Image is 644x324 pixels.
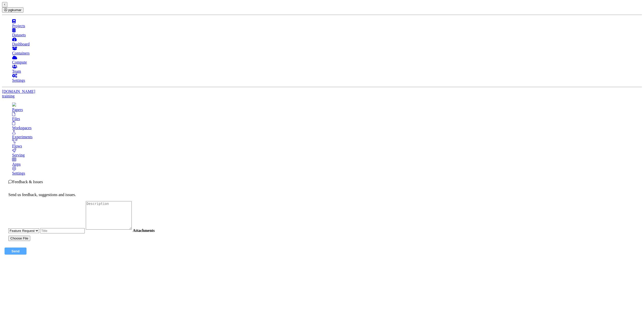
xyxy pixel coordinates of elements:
[12,78,642,83] div: Settings
[12,157,642,167] a: Apps
[2,89,35,94] a: [DOMAIN_NAME]
[12,121,642,130] a: Workspaces
[12,117,642,121] div: Files
[12,126,642,130] div: Workspaces
[12,112,642,121] a: Files
[12,103,642,112] a: Papers
[12,130,642,139] a: Experiments
[12,60,642,65] div: Compute
[12,46,642,56] a: Containers
[12,139,642,148] a: Flows
[12,19,642,28] a: Projects
[133,228,155,233] strong: Attachments
[12,33,642,37] div: Datasets
[12,69,642,74] div: Team
[5,248,26,255] input: Send
[2,180,642,184] div: Feedback & Issues
[40,228,85,233] input: Title
[12,153,642,157] div: Serving
[12,65,642,74] a: Team
[12,144,642,148] div: Flows
[2,7,23,13] button: pgkumar
[12,167,642,176] a: Settings
[12,74,642,83] a: Settings
[12,171,642,176] div: Settings
[8,193,636,197] p: Send us feedback, suggestions and issues.
[12,24,642,28] div: Projects
[12,102,16,106] img: table-tree-e38db8d7ef68b61d64b0734c0857e350.svg
[2,94,15,98] a: training
[12,135,642,139] div: Experiments
[12,51,642,56] div: Containers
[12,107,642,112] div: Papers
[12,28,642,37] a: Datasets
[12,42,642,46] div: Dashboard
[8,8,21,12] span: pgkumar
[12,56,642,65] a: Compute
[12,162,642,167] div: Apps
[12,37,642,46] a: Dashboard
[12,148,642,157] a: Serving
